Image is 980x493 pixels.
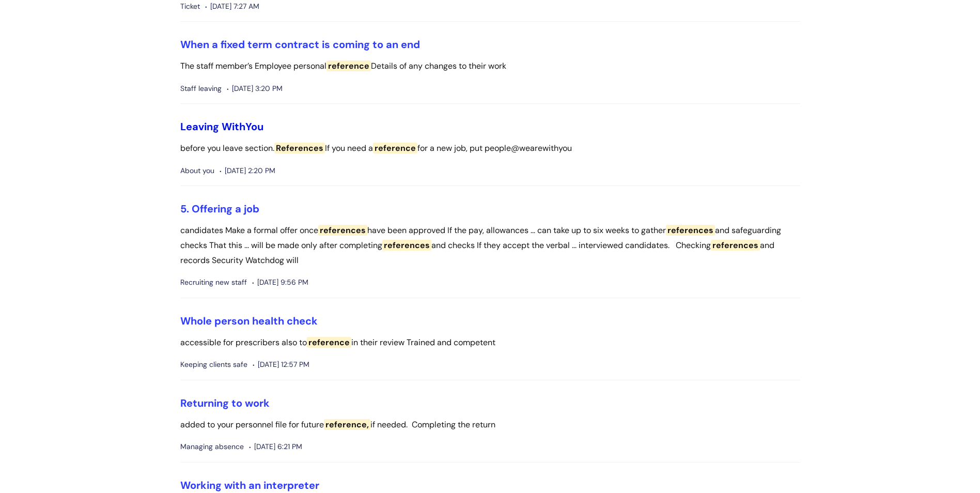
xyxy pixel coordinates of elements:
[180,418,800,433] p: added to your personnel file for future if needed. Completing the return
[180,314,318,328] a: Whole person health check
[180,120,263,133] a: Leaving WithYou
[274,143,325,153] span: References
[220,164,275,177] span: [DATE] 2:20 PM
[180,202,259,215] a: 5. Offering a job
[326,60,371,71] span: reference
[180,59,800,74] p: The staff member’s Employee personal Details of any changes to their work
[180,38,420,51] a: When a fixed term contract is coming to an end
[180,358,247,371] span: Keeping clients safe
[180,141,800,156] p: before you leave section. If you need a for a new job, put people@wearewithyou
[711,240,760,251] span: references
[180,82,222,95] span: Staff leaving
[180,396,270,410] a: Returning to work
[253,358,309,371] span: [DATE] 12:57 PM
[318,225,367,236] span: references
[227,82,283,95] span: [DATE] 3:20 PM
[180,164,214,177] span: About you
[180,223,800,268] p: candidates Make a formal offer once have been approved If the pay, allowances ... can take up to ...
[249,440,302,453] span: [DATE] 6:21 PM
[324,419,370,430] span: reference,
[307,337,351,348] span: reference
[180,276,247,289] span: Recruiting new staff
[666,225,715,236] span: references
[373,143,417,153] span: reference
[382,240,431,251] span: references
[180,479,319,492] a: Working with an interpreter
[180,440,244,453] span: Managing absence
[180,335,800,350] p: accessible for prescribers also to in their review Trained and competent
[252,276,308,289] span: [DATE] 9:56 PM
